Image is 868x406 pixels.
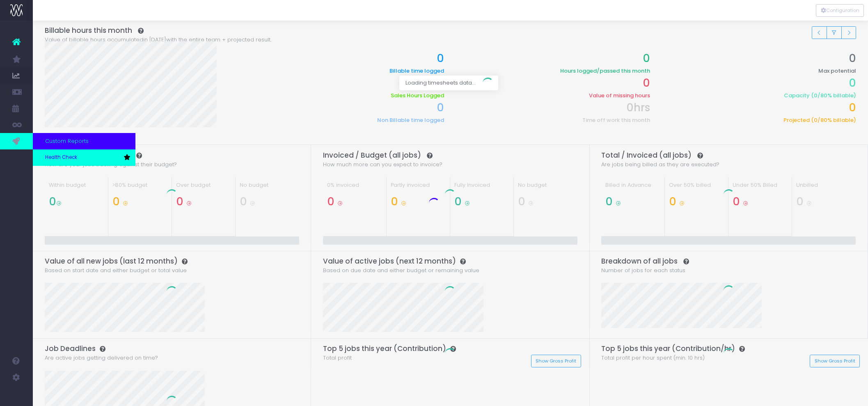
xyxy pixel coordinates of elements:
[10,390,23,402] img: images/default_profile_image.png
[45,154,77,161] span: Health Check
[816,4,864,17] div: Vertical button group
[816,4,864,17] button: Configuration
[399,76,482,90] span: Loading timesheets data...
[45,137,89,145] span: Custom Reports
[33,149,135,166] a: Health Check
